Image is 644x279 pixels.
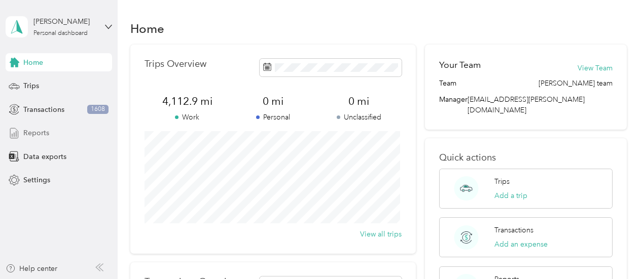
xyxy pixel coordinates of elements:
[587,222,644,279] iframe: Everlance-gr Chat Button Frame
[578,63,613,73] button: View Team
[6,263,57,274] button: Help center
[145,94,230,108] span: 4,112.9 mi
[23,104,64,115] span: Transactions
[494,225,533,235] p: Transactions
[468,95,585,114] span: [EMAIL_ADDRESS][PERSON_NAME][DOMAIN_NAME]
[130,23,164,34] h1: Home
[539,78,613,89] span: [PERSON_NAME] team
[23,128,49,138] span: Reports
[33,16,97,27] div: [PERSON_NAME]
[494,239,548,250] button: Add an expense
[87,105,109,114] span: 1608
[439,78,456,89] span: Team
[145,112,230,123] p: Work
[316,112,402,123] p: Unclassified
[439,59,481,71] h2: Your Team
[230,94,316,108] span: 0 mi
[23,175,50,185] span: Settings
[230,112,316,123] p: Personal
[316,94,402,108] span: 0 mi
[494,190,527,201] button: Add a trip
[23,151,66,162] span: Data exports
[494,176,510,187] p: Trips
[145,59,206,69] p: Trips Overview
[23,57,43,68] span: Home
[23,81,39,91] span: Trips
[439,152,613,163] p: Quick actions
[360,229,402,240] button: View all trips
[33,30,88,36] div: Personal dashboard
[439,94,468,115] span: Manager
